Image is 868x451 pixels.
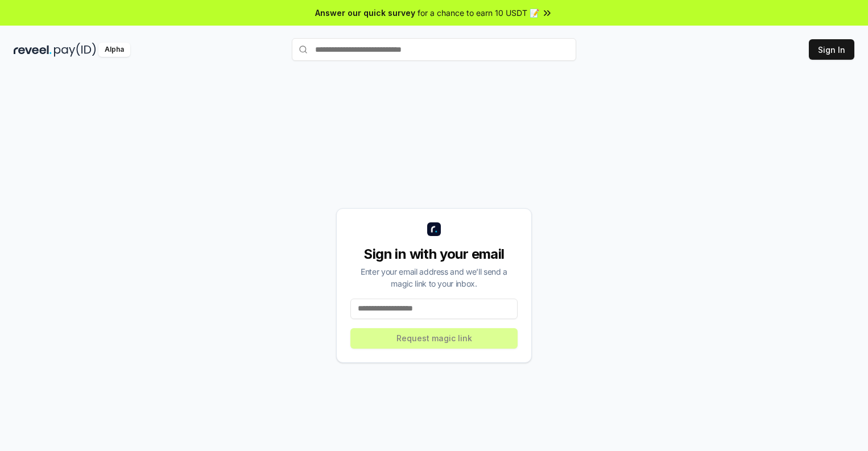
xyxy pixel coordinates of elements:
[809,39,854,60] button: Sign In
[14,43,52,57] img: reveel_dark
[98,43,130,57] div: Alpha
[315,7,415,19] span: Answer our quick survey
[427,222,441,236] img: logo_small
[418,7,539,19] span: for a chance to earn 10 USDT 📝
[350,245,518,263] div: Sign in with your email
[54,43,96,57] img: pay_id
[350,266,518,289] div: Enter your email address and we’ll send a magic link to your inbox.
